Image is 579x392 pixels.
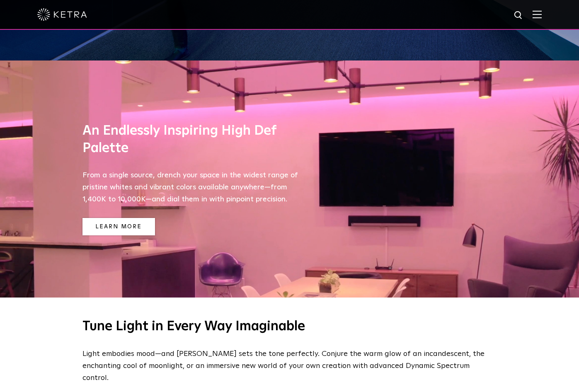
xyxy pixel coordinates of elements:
img: search icon [514,10,524,21]
p: Light embodies mood—and [PERSON_NAME] sets the tone perfectly. Conjure the warm glow of an incand... [82,348,493,384]
h2: Tune Light in Every Way Imaginable [82,318,497,336]
img: ketra-logo-2019-white [37,8,87,21]
p: From a single source, drench your space in the widest range of pristine whites and vibrant colors... [82,169,298,205]
h3: An Endlessly Inspiring High Def Palette [82,123,298,157]
a: Learn More [82,218,155,236]
img: Hamburger%20Nav.svg [533,10,542,18]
